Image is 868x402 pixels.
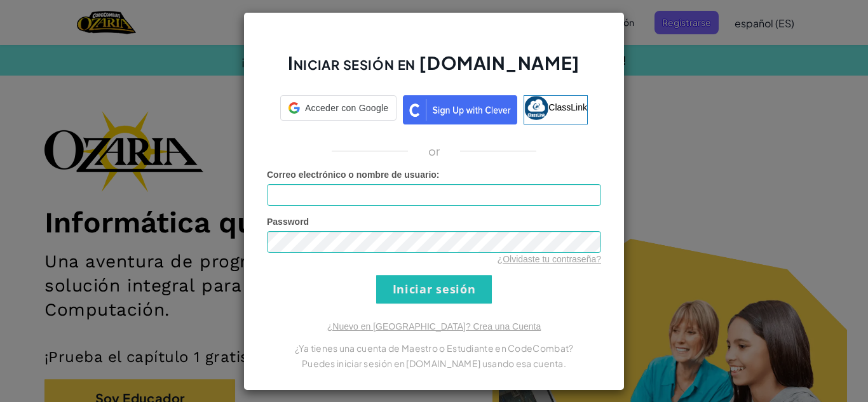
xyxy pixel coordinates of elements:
[524,96,548,120] img: classlink-logo-small.png
[267,51,601,88] h2: Iniciar sesión en [DOMAIN_NAME]
[498,254,601,264] a: ¿Olvidaste tu contraseña?
[305,102,388,114] span: Acceder con Google
[327,321,541,332] a: ¿Nuevo en [GEOGRAPHIC_DATA]? Crea una Cuenta
[428,144,440,159] p: or
[280,95,397,124] a: Acceder con Google
[267,217,309,227] span: Password
[280,95,397,121] div: Acceder con Google
[376,275,492,304] input: Iniciar sesión
[548,102,587,112] span: ClassLink
[403,95,517,124] img: clever_sso_button@2x.png
[267,356,601,371] p: Puedes iniciar sesión en [DOMAIN_NAME] usando esa cuenta.
[267,170,437,180] span: Correo electrónico o nombre de usuario
[267,340,601,356] p: ¿Ya tienes una cuenta de Maestro o Estudiante en CodeCombat?
[267,168,440,181] label: :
